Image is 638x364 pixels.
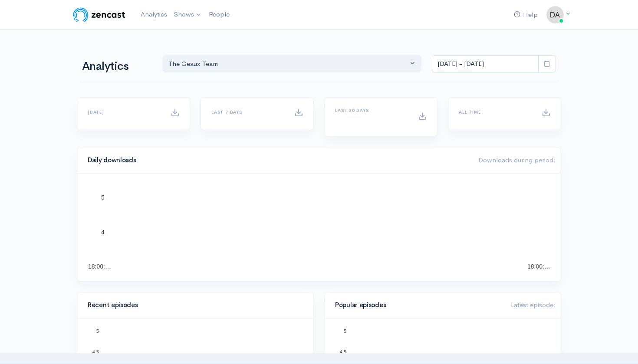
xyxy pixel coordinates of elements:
div: The Geaux Team [168,59,408,69]
text: 4.5 [340,349,346,354]
span: Latest episode: [511,301,556,309]
text: 4.5 [92,349,99,354]
text: 18:00:… [88,263,111,270]
text: 5 [101,194,105,201]
h6: All time [459,110,531,115]
input: analytics date range selector [432,55,539,73]
img: ZenCast Logo [72,6,127,23]
h6: Last 30 days [335,108,408,113]
a: People [205,5,233,24]
text: 18:00:… [527,263,550,270]
a: Analytics [137,5,171,24]
h4: Popular episodes [335,302,500,309]
h4: Daily downloads [88,157,468,164]
span: Downloads during period: [478,156,556,164]
h4: Recent episodes [88,302,298,309]
text: 4 [101,229,105,236]
a: Help [510,6,541,24]
text: 5 [344,328,346,334]
text: 5 [96,328,99,334]
h6: Last 7 days [211,110,284,115]
svg: A chart. [88,184,550,271]
button: The Geaux Team [163,55,421,73]
h1: Analytics [82,60,152,73]
img: ... [546,6,564,23]
h6: [DATE] [88,110,160,115]
a: Shows [171,5,205,24]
